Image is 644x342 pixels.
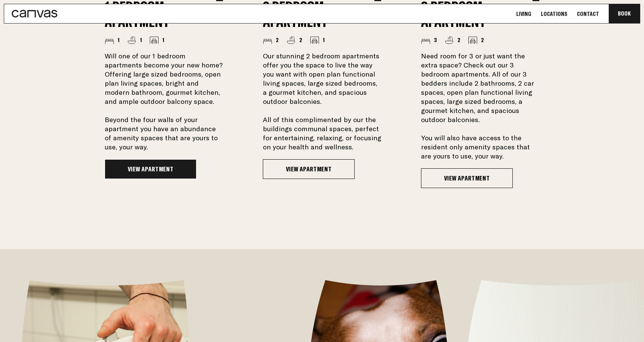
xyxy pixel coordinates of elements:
[421,36,437,44] li: 3
[105,52,223,152] p: Will one of our 1 bedroom apartments become your new home? Offering large sized bedrooms, open pl...
[539,10,570,18] a: Locations
[514,10,534,18] a: Living
[286,36,302,44] li: 2
[105,159,196,179] a: View Apartment
[149,36,164,44] li: 1
[263,52,381,152] p: Our stunning 2 bedroom apartments offer you the space to live the way you want with open plan fun...
[421,168,513,188] a: View Apartment
[421,52,539,161] p: Need room for 3 or just want the extra space? Check out our 3 bedroom apartments. All of our 3 be...
[127,36,142,44] li: 1
[609,4,640,23] button: Book
[263,159,355,179] a: View Apartment
[310,36,325,44] li: 1
[263,36,279,44] li: 2
[105,36,119,44] li: 1
[445,36,460,44] li: 2
[575,10,602,18] a: Contact
[468,36,484,44] li: 2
